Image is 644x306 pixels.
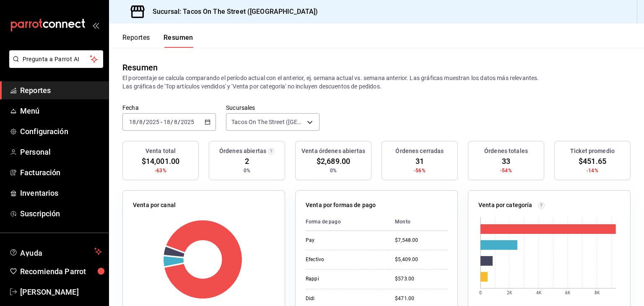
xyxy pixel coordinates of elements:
[136,119,139,125] span: /
[122,34,193,48] div: navigation tabs
[301,147,365,156] h3: Venta órdenes abiertas
[145,119,160,125] input: ----
[395,147,444,156] h3: Órdenes cerradas
[306,237,382,244] div: Pay
[146,7,318,17] h3: Sucursal: Tacos On The Street ([GEOGRAPHIC_DATA])
[163,119,171,125] input: --
[92,22,99,29] button: open_drawer_menu
[306,201,376,210] p: Venta por formas de pago
[565,290,571,295] text: 6K
[306,256,382,263] div: Efectivo
[388,213,447,231] th: Monto
[180,119,195,125] input: ----
[20,246,91,257] span: Ayuda
[306,295,382,302] div: Didi
[20,208,102,219] span: Suscripción
[306,213,388,231] th: Forma de pago
[178,119,180,125] span: /
[9,50,103,68] button: Pregunta a Parrot AI
[20,187,102,199] span: Inventarios
[20,105,102,117] span: Menú
[395,256,447,263] div: $5,409.00
[500,167,512,174] span: -54%
[226,105,319,111] label: Sucursales
[536,290,542,295] text: 4K
[502,156,510,167] span: 33
[20,126,102,137] span: Configuración
[133,201,176,210] p: Venta por canal
[587,167,598,174] span: -14%
[139,119,143,125] input: --
[122,105,216,111] label: Fecha
[395,295,447,302] div: $471.00
[164,34,193,48] button: Resumen
[415,156,424,167] span: 31
[507,290,512,295] text: 2K
[142,156,179,167] span: $14,001.00
[20,146,102,158] span: Personal
[595,290,600,295] text: 8K
[20,266,102,277] span: Recomienda Parrot
[122,34,150,48] button: Reportes
[317,156,350,167] span: $2,689.00
[122,74,631,91] p: El porcentaje se calcula comparando el período actual con el anterior, ej. semana actual vs. sema...
[6,61,103,70] a: Pregunta a Parrot AI
[414,167,426,174] span: -56%
[129,119,136,125] input: --
[306,275,382,283] div: Rappi
[20,167,102,178] span: Facturación
[20,85,102,96] span: Reportes
[395,237,447,244] div: $7,548.00
[219,147,266,156] h3: Órdenes abiertas
[570,147,615,156] h3: Ticket promedio
[143,119,145,125] span: /
[395,275,447,283] div: $573.00
[161,119,162,125] span: -
[478,201,532,210] p: Venta por categoría
[20,286,102,298] span: [PERSON_NAME]
[171,119,173,125] span: /
[23,55,90,64] span: Pregunta a Parrot AI
[145,147,176,156] h3: Venta total
[484,147,528,156] h3: Órdenes totales
[155,167,166,174] span: -63%
[174,119,178,125] input: --
[244,167,250,174] span: 0%
[579,156,606,167] span: $451.65
[231,118,304,126] span: Tacos On The Street ([GEOGRAPHIC_DATA])
[122,61,158,74] div: Resumen
[330,167,337,174] span: 0%
[479,290,482,295] text: 0
[245,156,249,167] span: 2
